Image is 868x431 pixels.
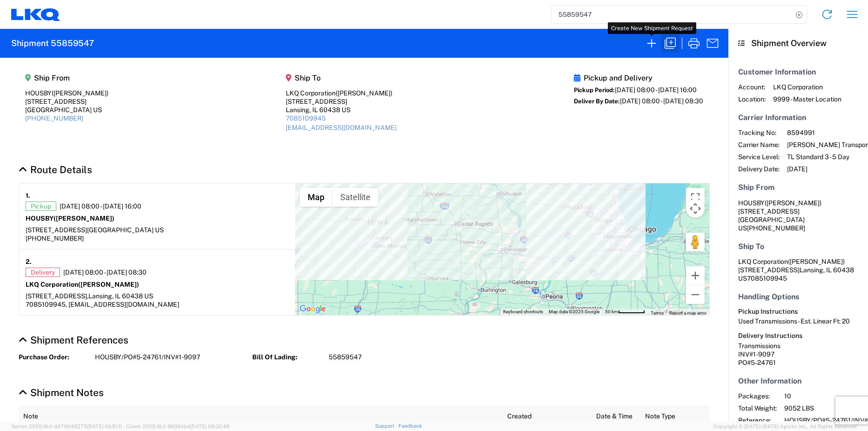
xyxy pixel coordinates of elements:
span: [GEOGRAPHIC_DATA] US [87,226,164,234]
th: Note [19,405,503,428]
div: Used Transmissions - Est. Linear Ft: 20 [738,317,858,325]
span: [DATE] 09:51:11 [87,424,122,429]
strong: 2. [26,256,32,268]
th: Date & Time [592,405,640,428]
address: [GEOGRAPHIC_DATA] US [738,199,858,232]
span: Map data ©2025 Google [549,309,599,314]
a: Open this area in Google Maps (opens a new window) [297,303,328,315]
span: [DATE] 09:32:48 [190,424,229,429]
img: Google [297,303,328,315]
span: 9999 - Master Location [773,95,841,103]
span: [DATE] 08:00 - [DATE] 08:30 [620,97,703,105]
span: HOUSBY [738,199,765,207]
a: Terms [651,310,664,316]
span: Tracking No: [738,128,780,137]
div: [STREET_ADDRESS] [25,97,108,106]
span: Lansing, IL 60438 US [88,292,153,300]
span: ([PERSON_NAME]) [78,281,139,288]
span: 55859547 [329,353,362,362]
div: Lansing, IL 60438 US [286,106,397,114]
button: Keyboard shortcuts [503,309,543,315]
span: Delivery [26,268,60,277]
th: Note Type [640,405,710,428]
h5: Customer Information [738,67,858,76]
a: 7085109945 [286,114,326,122]
h5: Carrier Information [738,113,858,122]
div: HOUSBY [25,89,108,97]
span: [STREET_ADDRESS] [26,226,87,234]
h5: Ship To [738,242,858,251]
span: ([PERSON_NAME]) [336,89,392,97]
a: Report a map error [669,310,707,316]
span: LKQ Corporation [773,83,841,91]
span: LKQ Corporation [STREET_ADDRESS] [738,258,845,274]
span: ([PERSON_NAME]) [788,258,845,265]
span: [PHONE_NUMBER] [747,224,805,232]
h5: Other Information [738,377,858,385]
button: Show satellite imagery [332,188,378,207]
h2: Shipment 55859547 [11,38,94,49]
button: Show street map [300,188,332,207]
button: Map camera controls [686,199,705,218]
div: Transmissions INV#1-9097 PO#5-24761 [738,342,858,367]
span: Location: [738,95,766,103]
h6: Delivery Instructions [738,332,858,340]
div: LKQ Corporation [286,89,397,97]
span: ([PERSON_NAME]) [54,215,114,222]
div: [STREET_ADDRESS] [286,97,397,106]
span: [STREET_ADDRESS] [738,208,800,215]
div: [PHONE_NUMBER] [26,234,289,242]
span: [DATE] 08:00 - [DATE] 16:00 [615,86,697,94]
span: [DATE] 08:00 - [DATE] 16:00 [60,202,141,210]
span: Server: 2025.18.0-dd719145275 [11,424,122,429]
span: Copyright © [DATE]-[DATE] Agistix Inc., All Rights Reserved [713,422,857,431]
strong: Bill Of Lading: [252,353,322,362]
address: Lansing, IL 60438 US [738,257,858,283]
strong: HOUSBY [26,215,114,222]
span: [DATE] 08:00 - [DATE] 08:30 [63,268,147,276]
div: [GEOGRAPHIC_DATA] US [25,106,108,114]
a: Hide Details [19,387,104,398]
a: [EMAIL_ADDRESS][DOMAIN_NAME] [286,124,397,131]
span: [STREET_ADDRESS], [26,292,88,300]
strong: 1. [26,190,30,202]
a: [PHONE_NUMBER] [25,114,83,122]
span: Carrier Name: [738,141,780,149]
a: Feedback [398,423,422,429]
h6: Pickup Instructions [738,308,858,316]
h5: Ship From [738,183,858,192]
span: HOUSBY/PO#5-24761/INV#1-9097 [95,353,200,362]
span: Client: 2025.18.0-9839db4 [126,424,229,429]
span: ([PERSON_NAME]) [52,89,108,97]
th: Created [503,405,592,428]
span: 7085109945 [747,275,787,282]
input: Shipment, tracking or reference number [552,6,793,23]
span: Pickup [26,202,56,211]
button: Drag Pegman onto the map to open Street View [686,233,705,251]
a: Hide Details [19,334,128,346]
span: Reference: [738,416,777,424]
div: 7085109945, [EMAIL_ADDRESS][DOMAIN_NAME] [26,300,289,309]
span: Pickup Period: [574,87,615,94]
span: Delivery Date: [738,165,780,173]
span: Service Level: [738,153,780,161]
h5: Pickup and Delivery [574,74,703,82]
h5: Ship From [25,74,108,82]
header: Shipment Overview [728,29,868,58]
button: Map Scale: 50 km per 54 pixels [602,309,648,315]
a: Support [375,423,398,429]
span: Deliver By Date: [574,98,620,105]
button: Zoom out [686,285,705,304]
span: 50 km [605,309,618,314]
button: Toggle fullscreen view [686,188,705,207]
strong: LKQ Corporation [26,281,139,288]
span: Account: [738,83,766,91]
strong: Purchase Order: [19,353,88,362]
h5: Ship To [286,74,397,82]
a: Hide Details [19,164,92,175]
h5: Handling Options [738,292,858,301]
span: ([PERSON_NAME]) [765,199,821,207]
span: Packages: [738,392,777,400]
button: Zoom in [686,266,705,285]
span: Total Weight: [738,404,777,412]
